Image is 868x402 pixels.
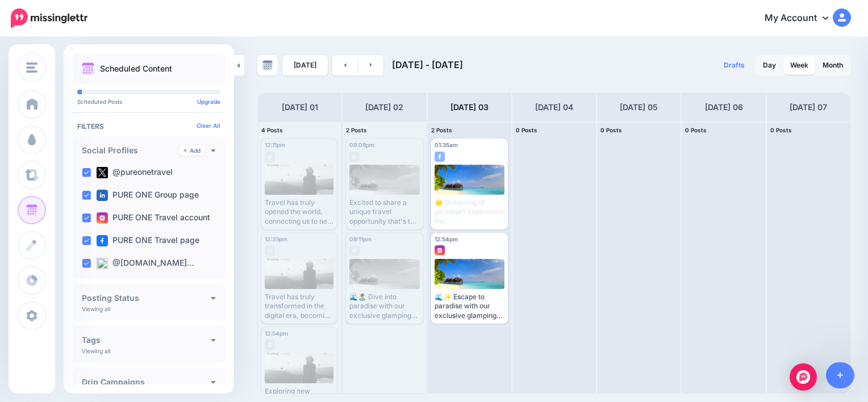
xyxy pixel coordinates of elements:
[365,101,403,114] h4: [DATE] 02
[431,127,452,133] span: 2 Posts
[724,62,745,69] span: Drafts
[97,167,108,178] img: twitter-square.png
[97,258,194,269] label: @[DOMAIN_NAME]…
[435,152,445,162] img: facebook-square.png
[265,236,287,242] span: 12:33pm
[97,212,210,224] label: PURE ONE Travel account
[82,146,179,154] h4: Social Profiles
[82,336,211,344] h4: Tags
[435,292,504,320] div: 🌊✨ Escape to paradise with our exclusive glamping package in the [GEOGRAPHIC_DATA]! Starting from...
[262,60,273,70] img: calendar-grey-darker.png
[756,56,783,74] a: Day
[282,101,318,114] h4: [DATE] 01
[97,235,108,246] img: facebook-square.png
[349,141,374,148] span: 09:08pm
[82,347,110,354] p: Viewing all
[435,198,504,226] div: 🌟 Dreaming of paradise? Experience the [GEOGRAPHIC_DATA] in a unique way with our exclusive glamp...
[97,235,199,246] label: PURE ONE Travel page
[770,127,792,133] span: 0 Posts
[97,190,199,201] label: PURE ONE Group page
[535,101,573,114] h4: [DATE] 04
[197,122,220,129] a: Clear All
[349,152,360,162] img: linkedin-grey-square.png
[265,198,333,226] div: Travel has truly opened the world, connecting us to new cultures and communities. It's amazing ho...
[435,236,458,242] span: 12:54pm
[82,62,94,75] img: calendar.png
[349,236,372,242] span: 09:11pm
[265,330,288,337] span: 12:54pm
[705,101,743,114] h4: [DATE] 06
[11,9,87,28] img: Missinglettr
[620,101,658,114] h4: [DATE] 05
[265,152,275,162] img: twitter-grey-square.png
[790,101,827,114] h4: [DATE] 07
[435,141,458,148] span: 01:35am
[82,305,110,312] p: Viewing all
[349,292,419,320] div: 🌊🏝️ Dive into paradise with our exclusive glamping package in the [GEOGRAPHIC_DATA]! Starting fro...
[97,190,108,201] img: linkedin-square.png
[82,294,211,302] h4: Posting Status
[265,245,275,256] img: linkedin-grey-square.png
[392,59,463,70] span: [DATE] - [DATE]
[77,99,220,104] p: Scheduled Posts
[346,127,367,133] span: 2 Posts
[516,127,537,133] span: 0 Posts
[97,258,108,269] img: bluesky-square.png
[77,122,220,131] h4: Filters
[753,5,851,32] a: My Account
[97,212,108,224] img: instagram-square.png
[783,56,815,74] a: Week
[685,127,707,133] span: 0 Posts
[179,145,205,156] a: Add
[349,198,419,226] div: Excited to share a unique travel opportunity that's too good to pass up! Experience the stunning ...
[261,127,283,133] span: 4 Posts
[97,167,173,178] label: @pureonetravel
[282,55,328,76] a: [DATE]
[349,245,360,256] img: twitter-grey-square.png
[265,141,285,148] span: 12:11pm
[265,292,333,320] div: Travel has truly transformed in the digital era, becoming more accessible than ever. This accessi...
[600,127,622,133] span: 0 Posts
[197,98,220,105] a: Upgrade
[450,101,489,114] h4: [DATE] 03
[26,62,37,73] img: menu.png
[790,363,817,391] div: Open Intercom Messenger
[265,340,275,350] img: instagram-grey-square.png
[100,65,172,73] p: Scheduled Content
[717,55,752,76] a: Drafts
[435,245,445,256] img: instagram-square.png
[82,378,211,386] h4: Drip Campaigns
[816,56,850,74] a: Month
